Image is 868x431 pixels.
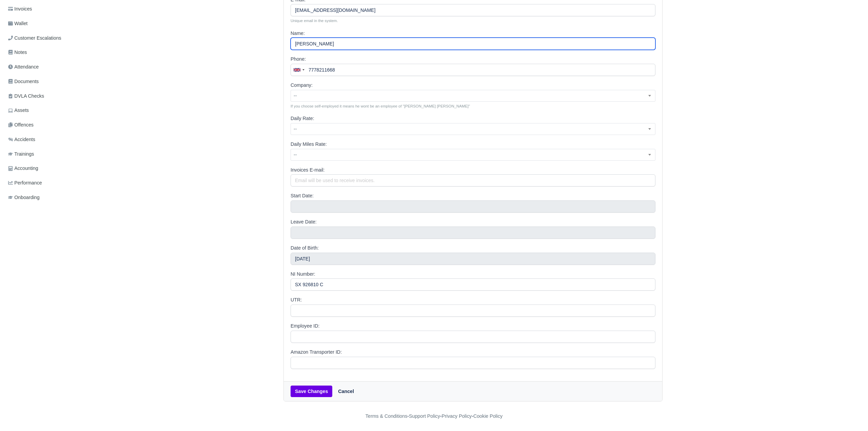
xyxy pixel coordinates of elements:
a: Documents [5,75,81,88]
a: Wallet [5,17,81,30]
input: Point of contact [291,64,655,76]
span: Invoices [8,5,32,13]
a: Invoices [5,2,81,16]
label: Company: [291,81,313,89]
span: Accidents [8,136,35,143]
label: Name: [291,30,305,37]
label: Leave Date: [291,218,317,226]
label: UTR: [291,296,302,304]
a: Onboarding [5,191,81,204]
span: Wallet [8,20,27,27]
label: NI Number: [291,270,315,278]
div: - - - [241,412,627,420]
span: -- [291,123,655,135]
a: Cancel [334,386,358,397]
label: Daily Rate: [291,115,314,122]
span: -- [291,90,655,102]
a: Accidents [5,133,81,146]
span: Assets [8,106,29,114]
span: Documents [8,78,39,85]
a: Attendance [5,60,81,74]
a: Offences [5,118,81,132]
div: United Kingdom: +44 [291,64,307,76]
small: Unique email in the system. [291,18,655,24]
label: Daily Miles Rate: [291,140,327,148]
span: DVLA Checks [8,92,44,100]
span: Performance [8,179,42,187]
a: Customer Escalations [5,32,81,45]
span: Accounting [8,164,38,172]
span: Trainings [8,150,34,158]
span: -- [291,92,655,100]
span: -- [291,151,655,159]
span: Onboarding [8,194,40,201]
label: Invoices E-mail: [291,166,324,174]
label: Employee ID: [291,322,319,330]
a: Support Policy [409,413,440,419]
span: -- [291,149,655,161]
a: Performance [5,176,81,190]
small: If you choose self-employed it means he wont be an employee of "[PERSON_NAME] [PERSON_NAME]" [291,103,655,109]
span: Offences [8,121,34,129]
a: Trainings [5,148,81,161]
a: Accounting [5,162,81,175]
input: Email will be used to receive invoices. [291,174,655,187]
a: Notes [5,46,81,59]
a: Cookie Policy [473,413,502,419]
label: Date of Birth: [291,244,319,252]
a: Assets [5,104,81,117]
span: -- [291,125,655,133]
a: Privacy Policy [442,413,472,419]
iframe: Chat Widget [834,398,868,431]
button: Save Changes [291,386,332,397]
a: DVLA Checks [5,90,81,103]
input: office@yourcompany.com [291,4,655,16]
label: Phone: [291,55,306,63]
span: Attendance [8,63,39,71]
label: Amazon Transporter ID: [291,348,342,356]
label: Start Date: [291,192,314,200]
span: Notes [8,48,27,56]
a: Terms & Conditions [366,413,407,419]
span: Customer Escalations [8,34,61,42]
